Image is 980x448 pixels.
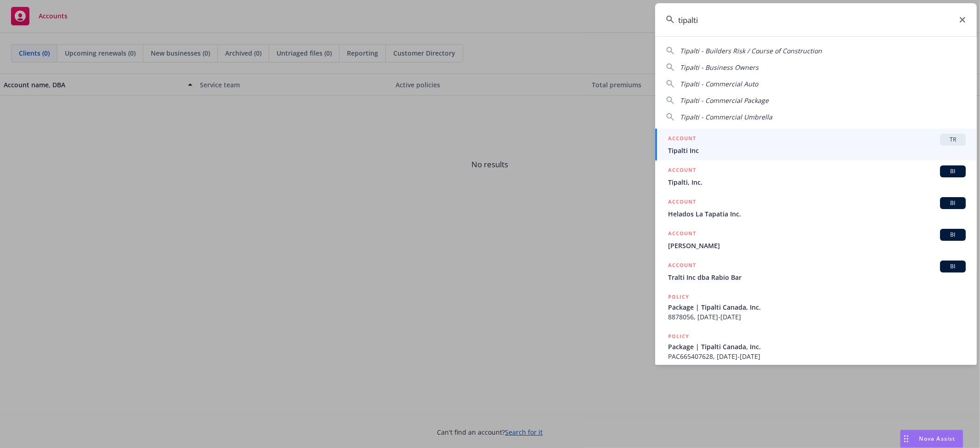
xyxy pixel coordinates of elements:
span: TR [944,136,962,144]
input: Search... [655,3,977,36]
span: [PERSON_NAME] [668,241,966,250]
span: BI [944,199,962,207]
span: BI [944,262,962,271]
h5: ACCOUNT [668,165,696,176]
span: Package | Tipalti Canada, Inc. [668,342,966,352]
span: BI [944,167,962,176]
span: Helados La Tapatia Inc. [668,209,966,219]
h5: ACCOUNT [668,134,696,145]
a: ACCOUNTTRTipalti Inc [655,129,977,160]
h5: ACCOUNT [668,197,696,208]
span: Tipalti - Commercial Auto [680,79,758,88]
span: PAC665407628, [DATE]-[DATE] [668,352,966,361]
span: Tralti Inc dba Rabio Bar [668,272,966,282]
button: Nova Assist [900,430,963,448]
h5: ACCOUNT [668,261,696,272]
a: POLICYPackage | Tipalti Canada, Inc.8878056, [DATE]-[DATE] [655,287,977,327]
a: ACCOUNTBIHelados La Tapatia Inc. [655,192,977,224]
span: Nova Assist [919,435,956,442]
span: Tipalti, Inc. [668,177,966,187]
a: POLICYPackage | Tipalti Canada, Inc.PAC665407628, [DATE]-[DATE] [655,327,977,366]
h5: ACCOUNT [668,229,696,240]
h5: POLICY [668,332,689,341]
a: ACCOUNTBI[PERSON_NAME] [655,224,977,255]
h5: POLICY [668,292,689,301]
span: Tipalti - Commercial Package [680,96,769,105]
a: ACCOUNTBITralti Inc dba Rabio Bar [655,255,977,287]
div: Drag to move [901,430,912,448]
span: Tipalti - Commercial Umbrella [680,113,772,121]
span: Package | Tipalti Canada, Inc. [668,302,966,312]
span: 8878056, [DATE]-[DATE] [668,312,966,322]
span: Tipalti - Business Owners [680,63,759,72]
a: ACCOUNTBITipalti, Inc. [655,160,977,192]
span: BI [944,231,962,239]
span: Tipalti Inc [668,146,966,155]
span: Tipalti - Builders Risk / Course of Construction [680,46,822,55]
